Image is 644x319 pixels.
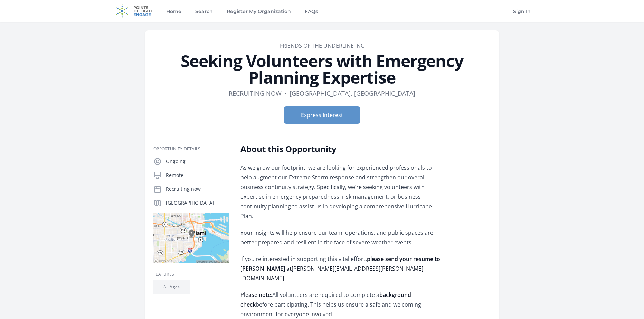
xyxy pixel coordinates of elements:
[240,265,423,282] a: [PERSON_NAME][EMAIL_ADDRESS][PERSON_NAME][DOMAIN_NAME]
[153,272,229,277] h3: Features
[290,88,415,98] dd: [GEOGRAPHIC_DATA], [GEOGRAPHIC_DATA]
[166,158,229,165] p: Ongoing
[240,228,443,247] p: Your insights will help ensure our team, operations, and public spaces are better prepared and re...
[284,106,360,124] button: Express Interest
[153,53,491,86] h1: Seeking Volunteers with Emergency Planning Expertise
[240,254,443,283] p: If you’re interested in supporting this vital effort,
[166,199,229,206] p: [GEOGRAPHIC_DATA]
[153,213,229,263] img: Map
[166,172,229,179] p: Remote
[240,143,443,154] h2: About this Opportunity
[284,88,287,98] div: •
[240,163,443,221] p: As we grow our footprint, we are looking for experienced professionals to help augment our Extrem...
[153,280,190,294] li: All Ages
[229,88,282,98] dd: Recruiting now
[166,186,229,193] p: Recruiting now
[280,42,364,49] a: FRIENDS OF THE UNDERLINE INC
[240,290,443,319] p: All volunteers are required to complete a before participating. This helps us ensure a safe and w...
[240,291,272,299] strong: Please note:
[153,146,229,152] h3: Opportunity Details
